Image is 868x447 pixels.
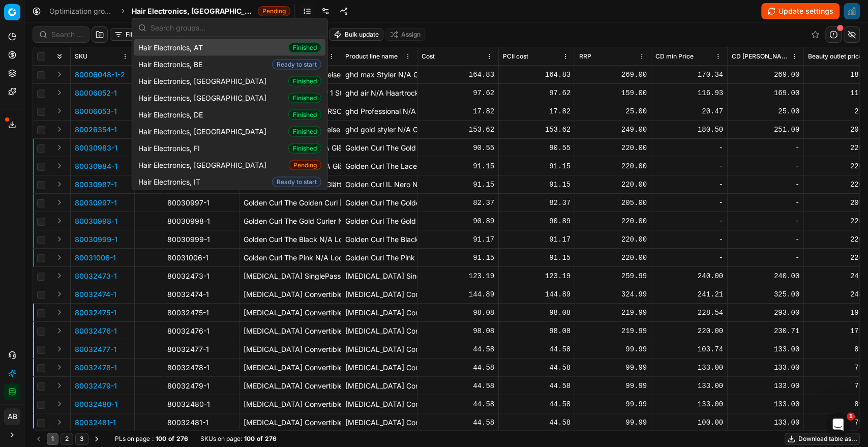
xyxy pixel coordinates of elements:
[75,418,116,428] button: 80032481-1
[138,160,271,170] span: Hair Electronics, [GEOGRAPHIC_DATA]
[53,50,66,63] button: Expand all
[288,93,321,103] span: Finished
[75,216,117,226] button: 80030998-1
[503,106,571,116] div: 17.82
[503,180,571,190] div: 91.15
[289,160,321,170] span: Pending
[345,289,413,300] div: [MEDICAL_DATA] Convertible Collection Whirl Trio Lockenstab 1 Stk
[422,88,494,98] div: 97.62
[732,180,799,190] div: -
[345,326,413,336] div: [MEDICAL_DATA] Convertible Collection Twirl Lockenstab 1 Stk
[503,308,571,318] div: 98.08
[579,363,647,373] div: 99.99
[244,363,337,373] p: [MEDICAL_DATA] Convertible Collection Defined Curls 25mm Lockenstab 1 Stk
[53,215,66,227] button: Expand
[655,418,723,428] div: 100.00
[732,289,799,300] div: 325.00
[151,17,321,38] input: Search groups...
[75,253,116,263] button: 80031006-1
[244,308,337,318] p: [MEDICAL_DATA] Convertible Collection Whirl Lockenstab 1 Stk
[503,88,571,98] div: 97.62
[47,433,58,445] button: 1
[288,143,321,154] span: Finished
[257,435,263,443] strong: of
[732,381,799,391] div: 133.00
[75,308,116,318] p: 80032475-1
[655,125,723,135] div: 180.50
[579,271,647,281] div: 259.99
[138,59,206,69] span: Hair Electronics, BE
[422,180,494,190] div: 91.15
[167,363,235,373] div: 80032478-1
[75,363,117,373] p: 80032478-1
[503,271,571,281] div: 123.19
[156,435,166,443] strong: 100
[75,198,117,208] p: 80030997-1
[272,177,321,187] span: Ready to start
[138,176,204,187] span: Hair Electronics, IT
[75,326,117,336] button: 80032476-1
[138,76,271,86] span: Hair Electronics, [GEOGRAPHIC_DATA]
[422,271,494,281] div: 123.19
[345,198,413,208] div: Golden Curl The Golden Curl [GEOGRAPHIC_DATA] N/A Lockenstab 1 Stk
[503,344,571,354] div: 44.58
[167,271,235,281] div: 80032473-1
[345,418,413,428] div: [MEDICAL_DATA] Convertible Collection Undone Waves 25mm Lockenstab 1 Stk
[75,161,117,171] button: 80030984-1
[655,180,723,190] div: -
[422,399,494,409] div: 44.58
[579,125,647,135] div: 249.00
[53,416,66,428] button: Expand
[49,6,290,16] nav: breadcrumb
[655,216,723,226] div: -
[579,106,647,116] div: 25.00
[732,418,799,428] div: 133.00
[272,59,321,70] span: Ready to start
[422,289,494,300] div: 144.89
[115,435,188,443] div: :
[244,326,337,336] p: [MEDICAL_DATA] Convertible Collection Twirl Lockenstab 1 Stk
[732,399,799,409] div: 133.00
[53,86,66,99] button: Expand
[75,143,117,153] p: 80030983-1
[75,381,117,391] button: 80032479-1
[503,326,571,336] div: 98.08
[503,234,571,245] div: 91.17
[53,178,66,190] button: Expand
[732,143,799,153] div: -
[579,344,647,354] div: 99.99
[579,418,647,428] div: 99.99
[53,288,66,300] button: Expand
[75,344,116,354] button: 80032477-1
[422,344,494,354] div: 44.58
[244,106,337,116] p: ghd Professional N/A [PERSON_NAME] Diffusor 1 Stk
[53,123,66,135] button: Expand
[345,143,413,153] div: Golden Curl The Gold N/A Glätteisen 1 Stk
[345,234,413,245] div: Golden Curl The Black N/A Lockenstab 1 Stk
[345,52,398,61] span: Product line name
[579,308,647,318] div: 219.99
[655,326,723,336] div: 220.00
[75,399,117,409] p: 80032480-1
[503,70,571,80] div: 164.83
[579,161,647,171] div: 220.00
[345,70,413,80] div: ghd max Styler N/A Glätteisen 1 Stk
[732,198,799,208] div: -
[732,70,799,80] div: 269.00
[422,52,435,61] span: Cost
[732,52,789,61] span: CD [PERSON_NAME]
[138,93,271,103] span: Hair Electronics, [GEOGRAPHIC_DATA]
[847,412,855,421] span: 1
[655,143,723,153] div: -
[75,289,116,300] p: 80032474-1
[422,143,494,153] div: 90.55
[422,363,494,373] div: 44.58
[53,251,66,263] button: Expand
[503,143,571,153] div: 90.55
[655,381,723,391] div: 133.00
[503,161,571,171] div: 91.15
[75,180,117,190] p: 80030987-1
[655,106,723,116] div: 20.47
